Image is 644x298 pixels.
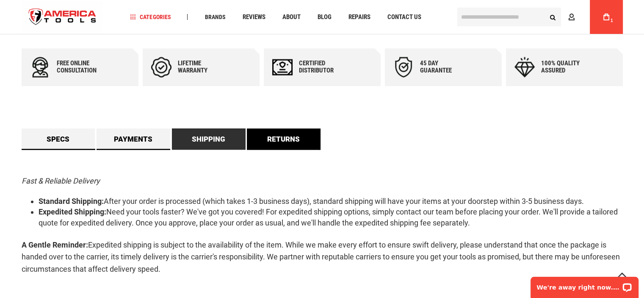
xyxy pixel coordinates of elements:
[126,11,174,23] a: Categories
[57,60,108,74] div: Free online consultation
[344,11,374,23] a: Repairs
[299,60,350,74] div: Certified Distributor
[348,14,370,20] span: Repairs
[247,128,321,150] a: Returns
[39,207,106,216] strong: Expedited Shipping:
[178,60,229,74] div: Lifetime warranty
[22,239,623,276] p: Expedited shipping is subject to the availability of the item. While we make every effort to ensu...
[282,14,300,20] span: About
[317,14,331,20] span: Blog
[278,11,304,23] a: About
[545,9,561,25] button: Search
[201,11,229,23] a: Brands
[387,14,421,20] span: Contact Us
[242,14,265,20] span: Reviews
[172,128,246,150] a: Shipping
[525,271,644,298] iframe: LiveChat chat widget
[39,197,104,206] strong: Standard Shipping:
[39,196,623,207] li: After your order is processed (which takes 1-3 business days), standard shipping will have your i...
[313,11,335,23] a: Blog
[22,240,88,249] strong: A Gentle Reminder:
[611,18,613,23] span: 1
[205,14,225,20] span: Brands
[130,14,171,20] span: Categories
[22,176,100,185] em: Fast & Reliable Delivery
[420,60,471,74] div: 45 day Guarantee
[39,206,623,228] li: Need your tools faster? We've got you covered! For expedited shipping options, simply contact our...
[22,128,95,150] a: Specs
[383,11,425,23] a: Contact Us
[22,1,104,33] a: store logo
[97,128,170,150] a: Payments
[238,11,269,23] a: Reviews
[541,60,592,74] div: 100% quality assured
[22,1,104,33] img: America Tools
